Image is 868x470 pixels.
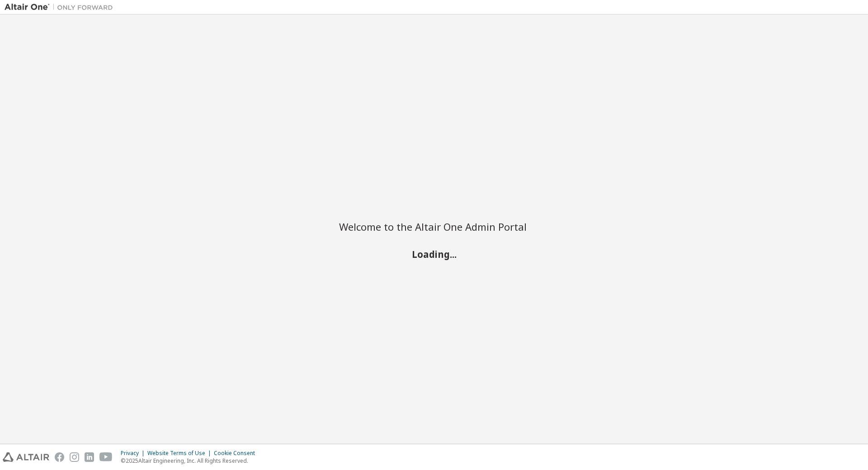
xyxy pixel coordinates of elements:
img: altair_logo.svg [3,452,49,462]
img: instagram.svg [70,452,79,462]
div: Cookie Consent [214,450,260,457]
h2: Welcome to the Altair One Admin Portal [339,220,529,233]
img: Altair One [5,3,118,12]
img: linkedin.svg [85,452,94,462]
img: youtube.svg [99,452,113,462]
img: facebook.svg [55,452,64,462]
div: Privacy [121,450,147,457]
div: Website Terms of Use [147,450,214,457]
h2: Loading... [339,248,529,260]
p: © 2025 Altair Engineering, Inc. All Rights Reserved. [121,457,260,465]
